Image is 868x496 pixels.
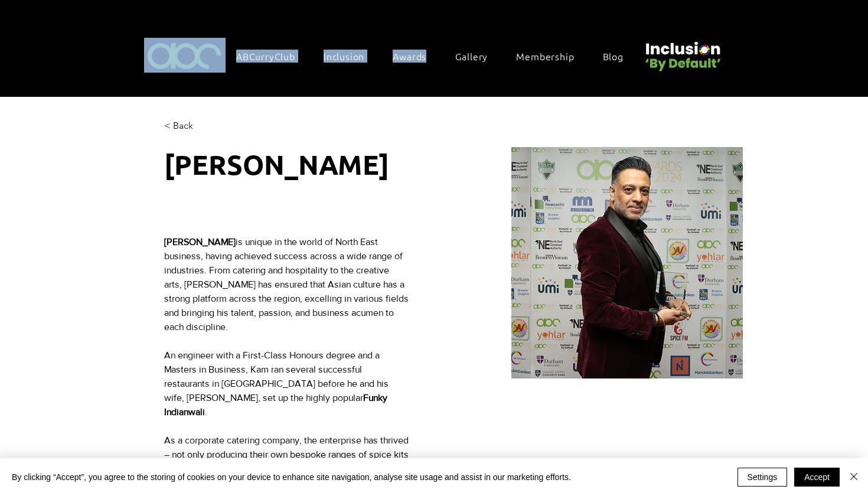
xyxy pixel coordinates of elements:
span: An engineer with a First-Class Honours degree and a Masters in Business, Kam ran several successf... [164,350,391,403]
span: [PERSON_NAME] [164,237,236,247]
span: Blog [603,50,624,63]
div: Inclusion [318,44,382,68]
a: Membership [510,44,592,68]
button: Settings [738,468,788,487]
span: ABCurryClub [236,50,295,63]
a: Blog [597,44,641,68]
span: [PERSON_NAME] [164,147,389,181]
img: Untitled design (22).png [641,32,723,73]
span: By clicking “Accept”, you agree to the storing of cookies on your device to enhance site navigati... [12,472,571,482]
span: is unique in the world of North East business, having achieved success across a wide range of ind... [164,237,411,332]
img: ABC-Logo-Blank-Background-01-01-2.png [144,38,226,73]
button: Close [847,468,861,487]
span: < Back [164,119,193,132]
span: Inclusion [324,50,364,63]
img: Close [847,469,861,484]
div: Awards [387,44,444,68]
span: Gallery [455,50,488,63]
a: < Back [164,118,211,135]
nav: Site [230,44,641,68]
a: ABCurryClub [230,44,313,68]
button: Accept [794,468,840,487]
a: Gallery [449,44,506,68]
span: . [205,407,207,417]
span: Membership [516,50,574,63]
img: Kam Chera [511,147,743,378]
span: Awards [393,50,426,63]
